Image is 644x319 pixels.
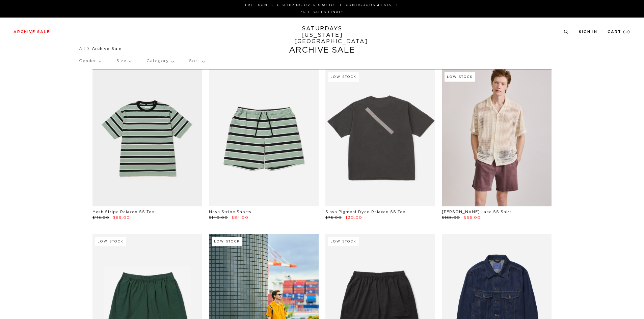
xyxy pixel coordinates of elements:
a: All [79,47,85,51]
span: $140.00 [209,216,228,220]
div: Low Stock [328,72,359,82]
p: Sort [189,53,204,69]
div: Low Stock [212,237,242,246]
a: Slash Pigment Dyed Relaxed SS Tee [325,210,405,214]
p: Category [146,53,174,69]
p: Size [116,53,131,69]
span: $165.00 [442,216,460,220]
span: Archive Sale [92,47,122,51]
a: SATURDAYS[US_STATE][GEOGRAPHIC_DATA] [294,26,350,45]
span: $84.00 [232,216,248,220]
span: $30.00 [345,216,362,220]
div: Low Stock [445,72,475,82]
p: *ALL SALES FINAL* [16,10,628,15]
small: 0 [625,31,628,34]
a: Mesh Stripe Shorts [209,210,251,214]
p: Gender [79,53,101,69]
span: $75.00 [325,216,342,220]
a: Mesh Stripe Relaxed SS Tee [92,210,154,214]
div: Low Stock [328,237,359,246]
p: FREE DOMESTIC SHIPPING OVER $150 TO THE CONTIGUOUS 48 STATES [16,3,628,8]
a: Sign In [579,30,597,34]
span: $115.00 [92,216,109,220]
a: Archive Sale [14,30,50,34]
a: [PERSON_NAME] Lace SS Shirt [442,210,511,214]
span: $66.00 [464,216,481,220]
span: $69.00 [113,216,130,220]
a: Cart (0) [608,30,630,34]
div: Low Stock [95,237,126,246]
